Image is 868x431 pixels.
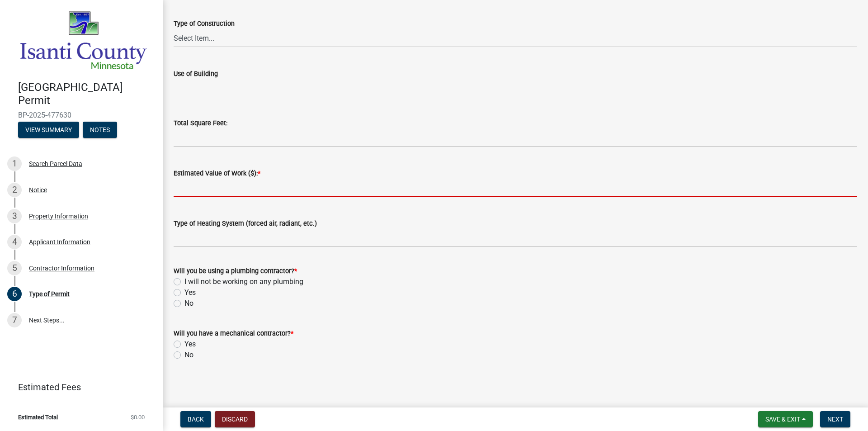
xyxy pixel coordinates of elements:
[18,9,148,71] img: Isanti County, Minnesota
[184,298,193,309] label: No
[7,313,22,327] div: 7
[18,127,79,134] wm-modal-confirm: Summary
[174,120,227,127] label: Total Square Feet:
[758,411,813,427] button: Save & Exit
[29,161,82,167] div: Search Parcel Data
[29,213,88,219] div: Property Information
[18,122,79,138] button: View Summary
[83,127,117,134] wm-modal-confirm: Notes
[29,239,90,245] div: Applicant Information
[7,235,22,249] div: 4
[174,331,293,337] label: Will you have a mechanical contractor?
[29,265,94,271] div: Contractor Information
[18,111,145,119] span: BP-2025-477630
[765,416,800,423] span: Save & Exit
[7,183,22,197] div: 2
[29,291,70,297] div: Type of Permit
[174,221,317,227] label: Type of Heating System (forced air, radiant, etc.)
[174,21,235,27] label: Type of Construction
[18,414,58,420] span: Estimated Total
[29,187,47,193] div: Notice
[131,414,145,420] span: $0.00
[184,350,193,360] label: No
[174,171,260,177] label: Estimated Value of Work ($):
[184,339,196,350] label: Yes
[7,287,22,301] div: 6
[174,71,218,77] label: Use of Building
[827,416,843,423] span: Next
[184,287,196,298] label: Yes
[7,156,22,171] div: 1
[7,378,148,396] a: Estimated Fees
[18,81,156,107] h4: [GEOGRAPHIC_DATA] Permit
[7,261,22,275] div: 5
[7,209,22,223] div: 3
[83,122,117,138] button: Notes
[820,411,850,427] button: Next
[215,411,255,427] button: Discard
[174,268,297,275] label: Will you be using a plumbing contractor?
[188,416,204,423] span: Back
[180,411,211,427] button: Back
[184,276,303,287] label: I will not be working on any plumbing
